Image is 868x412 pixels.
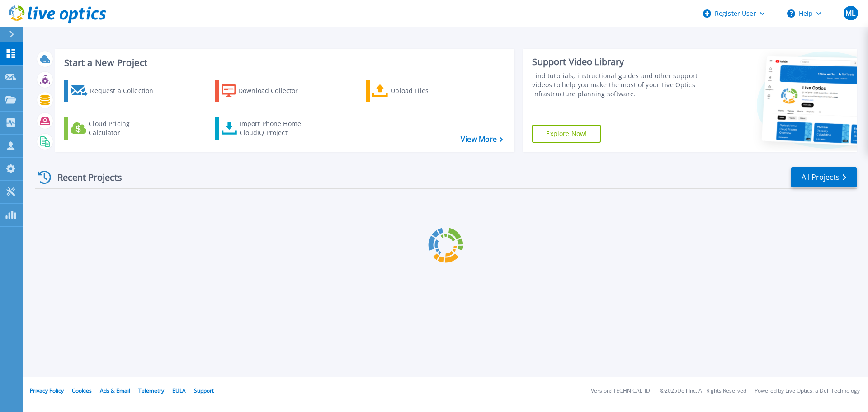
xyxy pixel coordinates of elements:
div: Recent Projects [35,166,134,188]
a: Download Collector [215,80,316,102]
a: Request a Collection [64,80,165,102]
li: © 2025 Dell Inc. All Rights Reserved [660,388,746,394]
a: Privacy Policy [30,387,64,394]
a: All Projects [791,167,857,187]
a: Explore Now! [532,125,601,143]
div: Cloud Pricing Calculator [89,119,161,137]
div: Support Video Library [532,56,702,68]
a: View More [461,135,503,144]
div: Upload Files [391,82,463,100]
a: EULA [172,387,186,394]
a: Cloud Pricing Calculator [64,117,165,140]
div: Import Phone Home CloudIQ Project [240,119,310,137]
div: Download Collector [238,82,311,100]
span: ML [845,9,855,17]
a: Upload Files [366,80,467,102]
div: Request a Collection [90,82,162,100]
a: Cookies [72,387,92,394]
li: Powered by Live Optics, a Dell Technology [755,388,860,394]
a: Telemetry [138,387,164,394]
a: Ads & Email [100,387,130,394]
div: Find tutorials, instructional guides and other support videos to help you make the most of your L... [532,71,702,98]
a: Support [194,387,214,394]
li: Version: [TECHNICAL_ID] [591,388,652,394]
h3: Start a New Project [64,58,503,68]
